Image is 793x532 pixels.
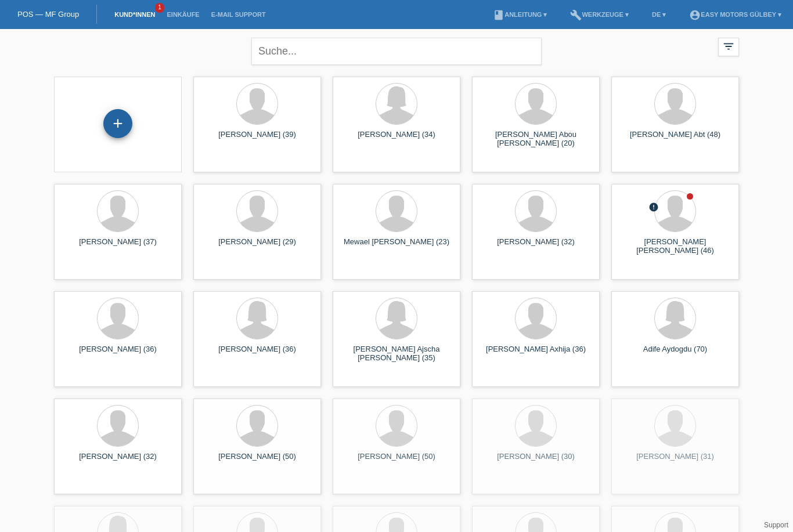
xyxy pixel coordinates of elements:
div: [PERSON_NAME] [PERSON_NAME] (46) [621,237,730,256]
div: [PERSON_NAME] (50) [342,452,451,471]
div: [PERSON_NAME] Abou [PERSON_NAME] (20) [481,130,590,149]
div: [PERSON_NAME] (36) [203,345,312,363]
div: Unbestätigt, in Bearbeitung [648,202,659,214]
div: [PERSON_NAME] (37) [63,237,172,256]
a: E-Mail Support [206,11,272,18]
div: [PERSON_NAME] (34) [342,130,451,149]
a: Support [764,521,788,529]
a: Einkäufe [161,11,205,18]
div: [PERSON_NAME] (50) [203,452,312,471]
div: [PERSON_NAME] (39) [203,130,312,149]
div: Adife Aydogdu (70) [621,345,730,363]
a: account_circleEasy Motors Gülbey ▾ [683,11,787,18]
a: DE ▾ [646,11,672,18]
div: Mewael [PERSON_NAME] (23) [342,237,451,256]
div: [PERSON_NAME] (30) [481,452,590,471]
div: [PERSON_NAME] (36) [63,345,172,363]
a: buildWerkzeuge ▾ [564,11,635,18]
i: book [493,9,504,21]
div: [PERSON_NAME] (32) [63,452,172,471]
i: filter_list [722,40,735,53]
i: account_circle [689,9,701,21]
div: [PERSON_NAME] (32) [481,237,590,256]
i: error [648,202,659,212]
div: [PERSON_NAME] Axhija (36) [481,345,590,363]
input: Suche... [251,38,542,65]
div: [PERSON_NAME] (29) [203,237,312,256]
a: POS — MF Group [17,10,79,19]
div: [PERSON_NAME] (31) [621,452,730,471]
div: Kund*in hinzufügen [104,114,132,133]
div: [PERSON_NAME] Ajscha [PERSON_NAME] (35) [342,345,451,363]
div: [PERSON_NAME] Abt (48) [621,130,730,149]
span: 1 [155,3,164,13]
i: build [570,9,582,21]
a: bookAnleitung ▾ [487,11,553,18]
a: Kund*innen [109,11,161,18]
